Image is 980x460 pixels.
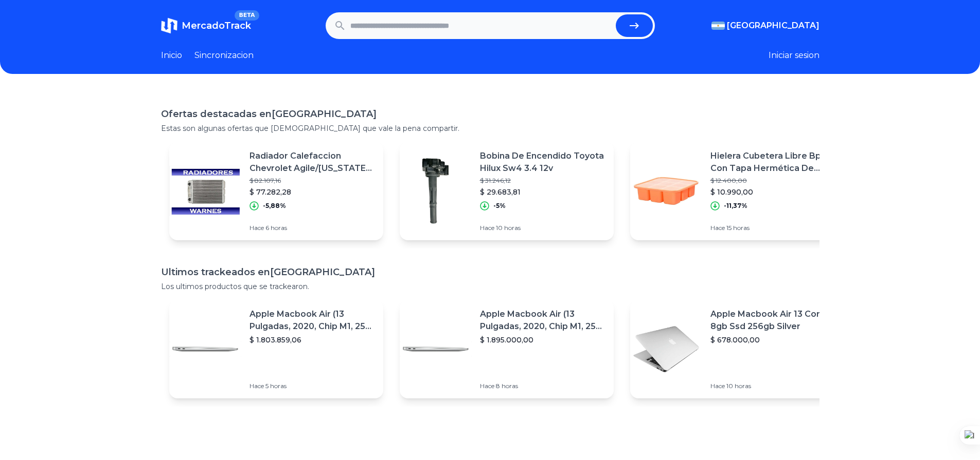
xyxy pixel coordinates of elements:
[727,20,819,32] span: [GEOGRAPHIC_DATA]
[400,142,614,240] a: Featured imageBobina De Encendido Toyota Hilux Sw4 3.4 12v$ 31.246,12$ 29.683,81-5%Hace 10 horas
[250,224,375,232] p: Hace 6 horas
[182,20,251,31] span: MercadoTrack
[235,10,259,21] span: BETA
[400,155,472,227] img: Featured image
[710,187,836,197] p: $ 10.990,00
[710,224,836,232] p: Hace 15 horas
[169,155,241,227] img: Featured image
[400,300,614,398] a: Featured imageApple Macbook Air (13 Pulgadas, 2020, Chip M1, 256 Gb De Ssd, 8 Gb De Ram) - Plata$...
[710,382,836,390] p: Hace 10 horas
[710,150,836,175] p: Hielera Cubetera Libre Bpa Con Tapa Hermética De Silicona
[630,313,702,385] img: Featured image
[630,155,702,227] img: Featured image
[161,281,819,292] p: Los ultimos productos que se trackearon.
[630,300,844,398] a: Featured imageApple Macbook Air 13 Core I5 8gb Ssd 256gb Silver$ 678.000,00Hace 10 horas
[711,20,819,32] button: [GEOGRAPHIC_DATA]
[711,22,725,30] img: Argentina
[480,177,605,185] p: $ 31.246,12
[250,382,375,390] p: Hace 5 horas
[169,300,383,398] a: Featured imageApple Macbook Air (13 Pulgadas, 2020, Chip M1, 256 Gb De Ssd, 8 Gb De Ram) - Plata$...
[250,335,375,345] p: $ 1.803.859,06
[710,335,836,345] p: $ 678.000,00
[480,224,605,232] p: Hace 10 horas
[480,335,605,345] p: $ 1.895.000,00
[480,308,605,333] p: Apple Macbook Air (13 Pulgadas, 2020, Chip M1, 256 Gb De Ssd, 8 Gb De Ram) - Plata
[161,107,819,121] h1: Ofertas destacadas en [GEOGRAPHIC_DATA]
[161,123,819,133] p: Estas son algunas ofertas que [DEMOGRAPHIC_DATA] que vale la pena compartir.
[630,142,844,240] a: Featured imageHielera Cubetera Libre Bpa Con Tapa Hermética De Silicona$ 12.400,00$ 10.990,00-11,...
[724,202,747,210] p: -11,37%
[263,202,286,210] p: -5,88%
[710,177,836,185] p: $ 12.400,00
[161,17,251,34] a: MercadoTrackBETA
[480,150,605,175] p: Bobina De Encendido Toyota Hilux Sw4 3.4 12v
[710,308,836,333] p: Apple Macbook Air 13 Core I5 8gb Ssd 256gb Silver
[493,202,506,210] p: -5%
[161,17,177,34] img: MercadoTrack
[161,49,182,62] a: Inicio
[250,308,375,333] p: Apple Macbook Air (13 Pulgadas, 2020, Chip M1, 256 Gb De Ssd, 8 Gb De Ram) - Plata
[400,313,472,385] img: Featured image
[194,49,254,62] a: Sincronizacion
[169,313,241,385] img: Featured image
[480,187,605,197] p: $ 29.683,81
[769,49,819,62] button: Iniciar sesion
[161,265,819,279] h1: Ultimos trackeados en [GEOGRAPHIC_DATA]
[250,187,375,197] p: $ 77.282,28
[169,142,383,240] a: Featured imageRadiador Calefaccion Chevrolet Agile/[US_STATE] 1.4/1.8$ 82.107,16$ 77.282,28-5,88%...
[250,177,375,185] p: $ 82.107,16
[250,150,375,175] p: Radiador Calefaccion Chevrolet Agile/[US_STATE] 1.4/1.8
[480,382,605,390] p: Hace 8 horas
